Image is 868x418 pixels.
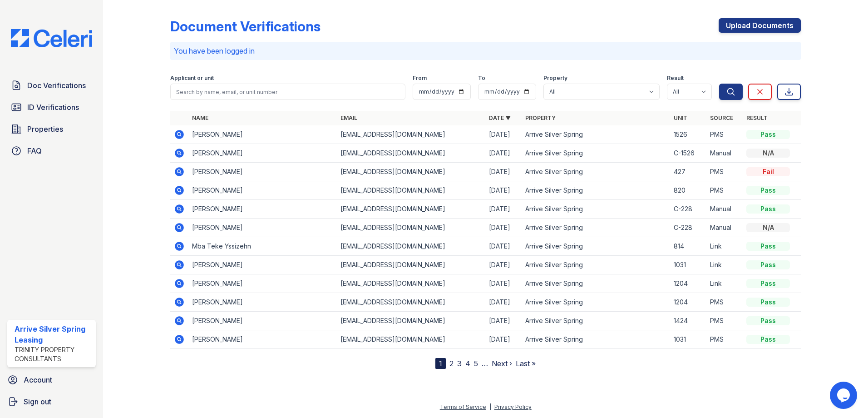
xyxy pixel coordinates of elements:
td: [DATE] [485,256,522,274]
td: PMS [706,181,743,200]
td: C-228 [670,200,706,219]
td: Arrive Silver Spring [522,312,670,330]
img: CE_Logo_Blue-a8612792a0a2168367f1c8372b55b34899dd931a85d93a1a3d3e32e68fde9ad4.png [4,29,99,47]
td: Link [706,237,743,256]
a: FAQ [7,142,96,160]
div: Pass [746,260,790,269]
a: 4 [465,359,470,368]
td: [EMAIL_ADDRESS][DOMAIN_NAME] [337,293,485,312]
td: [EMAIL_ADDRESS][DOMAIN_NAME] [337,256,485,274]
td: Arrive Silver Spring [522,237,670,256]
td: C-1526 [670,144,706,163]
td: [PERSON_NAME] [188,256,337,274]
td: PMS [706,312,743,330]
td: 1031 [670,330,706,349]
a: Account [4,371,99,389]
span: FAQ [27,145,42,156]
div: Pass [746,335,790,344]
div: Pass [746,316,790,325]
a: 5 [474,359,478,368]
span: ID Verifications [27,102,79,113]
div: Arrive Silver Spring Leasing [15,323,92,345]
td: [DATE] [485,274,522,293]
td: 820 [670,181,706,200]
td: Mba Teke Yssizehn [188,237,337,256]
a: Result [746,114,768,121]
td: Arrive Silver Spring [522,200,670,219]
td: Link [706,274,743,293]
td: [DATE] [485,293,522,312]
td: Arrive Silver Spring [522,330,670,349]
span: Account [24,374,52,385]
td: 427 [670,163,706,181]
td: C-228 [670,219,706,237]
td: 1204 [670,293,706,312]
a: Last » [516,359,536,368]
input: Search by name, email, or unit number [170,84,405,100]
div: | [489,403,491,410]
a: Next › [492,359,512,368]
td: [EMAIL_ADDRESS][DOMAIN_NAME] [337,163,485,181]
td: [EMAIL_ADDRESS][DOMAIN_NAME] [337,200,485,219]
a: Source [710,114,733,121]
a: Property [525,114,556,121]
td: [DATE] [485,312,522,330]
td: Manual [706,219,743,237]
td: [EMAIL_ADDRESS][DOMAIN_NAME] [337,144,485,163]
td: [EMAIL_ADDRESS][DOMAIN_NAME] [337,219,485,237]
td: [PERSON_NAME] [188,312,337,330]
td: 1031 [670,256,706,274]
td: [DATE] [485,219,522,237]
button: Sign out [4,393,99,411]
div: Pass [746,186,790,195]
td: [DATE] [485,200,522,219]
a: 3 [457,359,462,368]
a: Email [340,114,357,121]
td: Arrive Silver Spring [522,256,670,274]
div: N/A [746,149,790,158]
div: Pass [746,298,790,307]
td: [PERSON_NAME] [188,125,337,144]
td: [DATE] [485,144,522,163]
td: 1424 [670,312,706,330]
td: [PERSON_NAME] [188,144,337,163]
td: [EMAIL_ADDRESS][DOMAIN_NAME] [337,330,485,349]
td: [PERSON_NAME] [188,219,337,237]
td: Link [706,256,743,274]
td: [DATE] [485,330,522,349]
td: Arrive Silver Spring [522,125,670,144]
a: Properties [7,120,96,138]
td: Arrive Silver Spring [522,181,670,200]
td: Arrive Silver Spring [522,144,670,163]
a: Doc Verifications [7,76,96,95]
td: [DATE] [485,163,522,181]
td: [PERSON_NAME] [188,293,337,312]
td: PMS [706,293,743,312]
td: [DATE] [485,237,522,256]
div: Pass [746,204,790,214]
td: [EMAIL_ADDRESS][DOMAIN_NAME] [337,125,485,144]
td: 814 [670,237,706,256]
td: [EMAIL_ADDRESS][DOMAIN_NAME] [337,181,485,200]
td: [PERSON_NAME] [188,274,337,293]
td: [PERSON_NAME] [188,330,337,349]
td: [DATE] [485,125,522,144]
td: 1204 [670,274,706,293]
a: Terms of Service [440,403,486,410]
div: Pass [746,242,790,251]
td: PMS [706,330,743,349]
iframe: chat widget [830,382,859,409]
td: Arrive Silver Spring [522,219,670,237]
div: Pass [746,130,790,139]
div: Pass [746,279,790,288]
td: [PERSON_NAME] [188,163,337,181]
a: Privacy Policy [494,403,532,410]
td: PMS [706,163,743,181]
td: Arrive Silver Spring [522,274,670,293]
td: [EMAIL_ADDRESS][DOMAIN_NAME] [337,312,485,330]
div: Fail [746,167,790,176]
a: 2 [449,359,454,368]
div: Trinity Property Consultants [15,345,92,363]
span: Doc Verifications [27,80,86,91]
span: Properties [27,124,63,134]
